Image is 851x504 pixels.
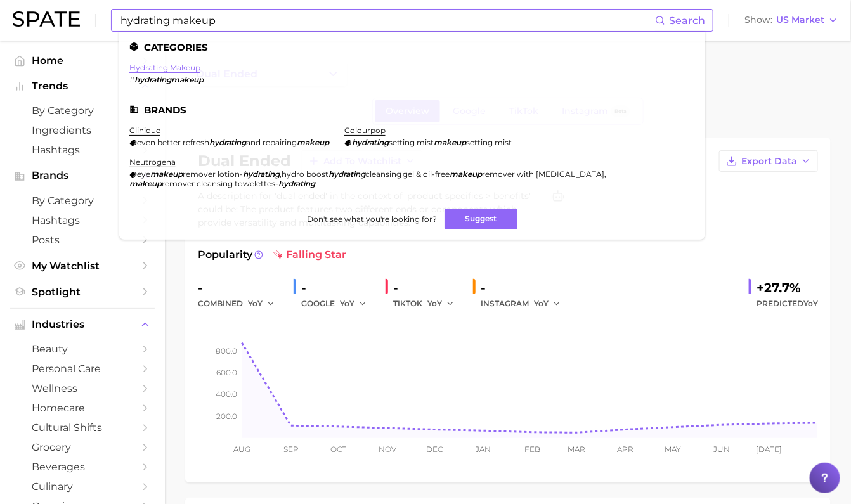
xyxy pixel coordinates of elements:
[10,120,155,140] a: Ingredients
[467,138,512,147] span: setting mist
[741,156,797,167] span: Export Data
[10,282,155,302] a: Spotlight
[393,296,463,311] div: TIKTOK
[129,42,695,53] li: Categories
[10,101,155,120] a: by Category
[209,138,246,147] em: hydrating
[10,77,155,96] button: Trends
[32,105,133,117] span: by Category
[129,157,176,167] a: neutrogena
[427,296,455,311] button: YoY
[32,214,133,226] span: Hashtags
[134,75,204,84] em: hydratingmakeup
[32,422,133,434] span: cultural shifts
[32,382,133,394] span: wellness
[32,481,133,493] span: culinary
[119,10,655,31] input: Search here for a brand, industry, or ingredient
[32,144,133,156] span: Hashtags
[32,81,133,92] span: Trends
[445,209,517,229] button: Suggest
[246,138,297,147] span: and repairing
[32,286,133,298] span: Spotlight
[32,195,133,207] span: by Category
[234,444,251,454] tspan: Aug
[618,444,634,454] tspan: Apr
[183,169,243,179] span: remover lotion-
[344,126,386,135] a: colourpop
[129,75,134,84] span: #
[10,437,155,457] a: grocery
[340,298,354,309] span: YoY
[32,55,133,67] span: Home
[713,444,731,454] tspan: Jun
[137,138,209,147] span: even better refresh
[273,247,346,262] span: falling star
[534,298,549,309] span: YoY
[32,124,133,136] span: Ingredients
[307,214,437,224] span: Don't see what you're looking for?
[297,138,329,147] em: makeup
[352,138,389,147] em: hydrating
[32,260,133,272] span: My Watchlist
[198,278,283,298] div: -
[757,444,783,454] tspan: [DATE]
[129,63,200,72] a: hydrating makeup
[301,296,375,311] div: GOOGLE
[243,169,280,179] em: hydrating
[10,166,155,185] button: Brands
[248,298,263,309] span: YoY
[10,418,155,437] a: cultural shifts
[10,256,155,276] a: My Watchlist
[665,444,681,454] tspan: May
[129,105,695,115] li: Brands
[483,169,605,179] span: remover with [MEDICAL_DATA]
[278,179,315,188] em: hydrating
[379,444,397,454] tspan: Nov
[476,444,491,454] tspan: Jan
[10,191,155,210] a: by Category
[10,230,155,250] a: Posts
[481,296,569,311] div: INSTAGRAM
[757,296,818,311] span: Predicted
[393,278,463,298] div: -
[150,169,183,179] em: makeup
[137,169,150,179] span: eye
[340,296,367,311] button: YoY
[10,339,155,359] a: beauty
[13,11,80,27] img: SPATE
[481,278,569,298] div: -
[757,278,818,298] div: +27.7%
[10,457,155,477] a: beverages
[534,296,561,311] button: YoY
[10,315,155,334] button: Industries
[301,278,375,298] div: -
[719,150,818,172] button: Export Data
[129,126,160,135] a: clinique
[283,444,299,454] tspan: Sep
[10,378,155,398] a: wellness
[32,343,133,355] span: beauty
[744,16,772,23] span: Show
[803,299,818,308] span: YoY
[162,179,278,188] span: remover cleansing towelettes-
[129,179,162,188] em: makeup
[669,15,705,27] span: Search
[365,169,450,179] span: cleansing gel & oil-free
[427,298,442,309] span: YoY
[434,138,467,147] em: makeup
[32,363,133,375] span: personal care
[273,250,283,260] img: falling star
[282,169,328,179] span: hydro boost
[198,296,283,311] div: combined
[32,402,133,414] span: homecare
[776,16,824,23] span: US Market
[32,170,133,181] span: Brands
[32,461,133,473] span: beverages
[450,169,483,179] em: makeup
[568,444,586,454] tspan: Mar
[525,444,541,454] tspan: Feb
[328,169,365,179] em: hydrating
[32,234,133,246] span: Posts
[10,398,155,418] a: homecare
[741,12,841,29] button: ShowUS Market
